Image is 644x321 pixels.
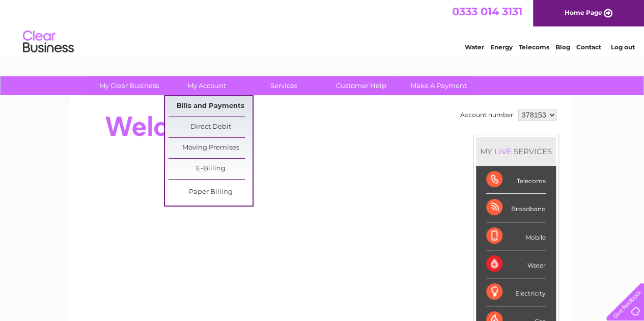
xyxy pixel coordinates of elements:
a: Energy [490,43,513,51]
a: My Account [164,76,248,95]
a: Log out [610,43,634,51]
a: Telecoms [519,43,549,51]
td: Account number [458,106,516,124]
a: Contact [576,43,601,51]
div: Electricity [486,278,546,306]
a: Paper Billing [169,182,253,202]
div: MY SERVICES [476,137,556,166]
a: Bills and Payments [169,96,253,116]
a: Direct Debit [169,117,253,137]
a: Blog [555,43,570,51]
div: Mobile [486,222,546,250]
img: logo.png [22,26,74,57]
div: Water [486,250,546,278]
div: Clear Business is a trading name of Verastar Limited (registered in [GEOGRAPHIC_DATA] No. 3667643... [82,6,563,49]
a: Moving Premises [169,138,253,158]
a: Make A Payment [397,76,481,95]
a: 0333 014 3131 [452,5,522,18]
div: Telecoms [486,166,546,194]
a: Water [465,43,484,51]
a: Services [242,76,326,95]
a: My Clear Business [87,76,171,95]
a: E-Billing [169,159,253,179]
a: Customer Help [319,76,403,95]
div: Broadband [486,194,546,222]
div: LIVE [492,147,514,156]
